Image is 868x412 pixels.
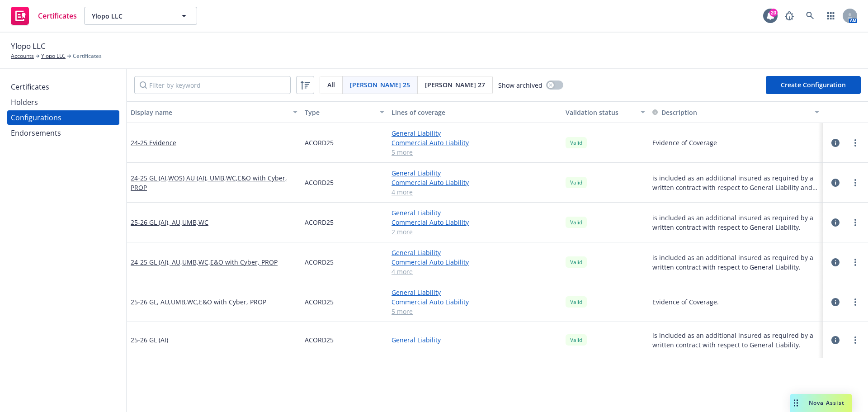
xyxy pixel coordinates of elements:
a: 5 more [392,307,558,316]
a: more [850,257,861,268]
a: Holders [7,95,119,109]
a: Commercial Auto Liability [392,138,558,147]
div: Valid [566,296,587,308]
div: Endorsements [11,126,61,140]
span: Certificates [38,12,77,19]
button: is included as an additional insured as required by a written contract with respect to General Li... [652,253,819,272]
a: Configurations [7,110,119,125]
span: Ylopo LLC [11,40,46,52]
a: 25-26 GL (AI), AU,UMB,WC [131,218,208,227]
div: Drag to move [790,394,802,412]
button: Nova Assist [790,394,852,412]
span: Nova Assist [809,399,844,407]
a: more [850,297,861,308]
button: Lines of coverage [388,101,562,123]
a: 25-26 GL (AI) [131,335,168,345]
input: Filter by keyword [134,76,291,94]
a: Commercial Auto Liability [392,257,558,267]
div: Type [305,108,374,117]
a: General Liability [392,208,558,218]
a: Endorsements [7,126,119,140]
button: Validation status [562,101,649,123]
a: more [850,217,861,228]
button: Ylopo LLC [84,7,197,25]
a: Accounts [11,52,34,60]
a: 5 more [392,147,558,157]
div: Valid [566,217,587,228]
a: 24-25 GL (AI), AU,UMB,WC,E&O with Cyber, PROP [131,257,278,267]
a: 25-26 GL, AU,UMB,WC,E&O with Cyber, PROP [131,297,266,307]
button: Type [301,101,388,123]
button: is included as an additional insured as required by a written contract with respect to General Li... [652,213,819,232]
div: Configurations [11,110,61,125]
div: Lines of coverage [392,108,558,117]
span: [PERSON_NAME] 27 [425,80,485,90]
div: 20 [769,9,778,17]
button: is included as an additional insured as required by a written contract with respect to General Li... [652,173,819,192]
a: Certificates [7,80,119,94]
div: ACORD25 [301,123,388,163]
a: Search [801,7,819,25]
span: [PERSON_NAME] 25 [350,80,410,90]
a: more [850,335,861,346]
div: Toggle SortBy [652,108,809,117]
div: ACORD25 [301,163,388,203]
button: Display name [127,101,301,123]
a: Commercial Auto Liability [392,218,558,227]
span: All [327,80,335,90]
a: more [850,177,861,188]
a: Report a Bug [780,7,798,25]
a: Commercial Auto Liability [392,297,558,307]
div: Holders [11,95,38,109]
div: Display name [131,108,288,117]
span: Show archived [498,81,542,90]
a: General Liability [392,168,558,178]
a: 4 more [392,187,558,197]
a: Switch app [822,7,840,25]
div: ACORD25 [301,203,388,242]
a: General Liability [392,128,558,138]
a: General Liability [392,248,558,257]
button: Create Configuration [766,76,861,94]
div: Valid [566,334,587,346]
button: Evidence of Coverage [652,138,717,147]
div: ACORD25 [301,282,388,322]
a: more [850,137,861,148]
a: 24-25 Evidence [131,138,176,147]
span: Ylopo LLC [92,11,170,21]
a: General Liability [392,288,558,297]
div: Certificates [11,80,49,94]
button: Evidence of Coverage. [652,297,719,307]
a: Commercial Auto Liability [392,178,558,187]
div: ACORD25 [301,242,388,282]
a: General Liability [392,335,558,345]
a: 24-25 GL (AI,WOS) AU (AI), UMB,WC,E&O with Cyber, PROP [131,173,297,192]
a: Ylopo LLC [41,52,66,60]
div: Valid [566,137,587,148]
div: Valid [566,256,587,268]
div: Validation status [566,108,635,117]
a: 2 more [392,227,558,237]
a: Certificates [7,3,80,28]
button: is included as an additional insured as required by a written contract with respect to General Li... [652,331,819,350]
a: 4 more [392,267,558,276]
div: Valid [566,177,587,188]
span: Certificates [73,52,102,60]
button: Description [652,108,697,117]
div: ACORD25 [301,322,388,358]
